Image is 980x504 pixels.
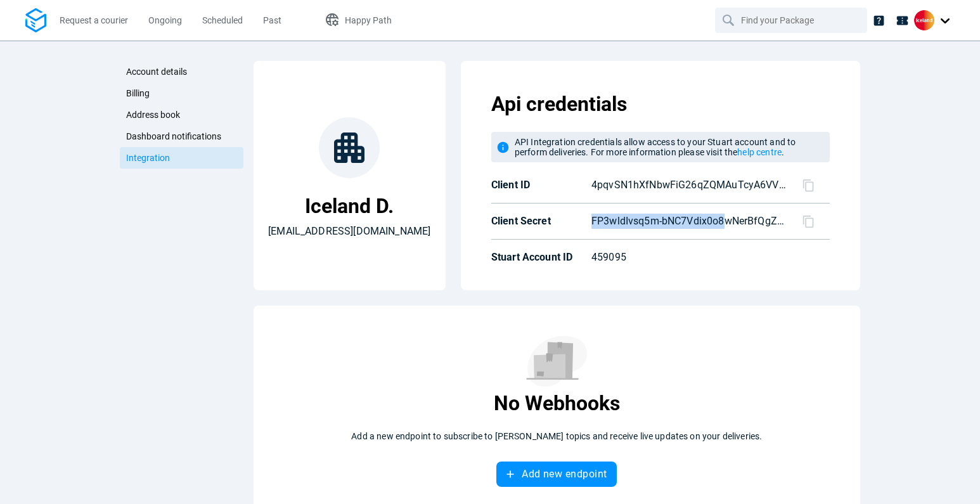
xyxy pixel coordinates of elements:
p: Iceland D. [305,193,394,219]
span: API Integration credentials allow access to your Stuart account and to perform deliveries. For mo... [515,137,796,157]
a: Address book [120,104,243,126]
span: Past [263,15,281,25]
span: Add new endpoint [522,469,607,479]
img: Logo [25,8,46,33]
p: Add a new endpoint to subscribe to [PERSON_NAME] topics and receive live updates on your deliveries. [351,431,762,441]
img: Client [914,10,934,30]
a: Integration [120,147,243,169]
span: Address book [126,110,180,120]
span: Scheduled [202,15,243,25]
button: Add new endpoint [496,462,617,487]
span: Dashboard notifications [126,131,221,141]
a: help centre [737,147,782,157]
a: Account details [120,61,243,82]
p: FP3wldIvsq5m-bNC7Vdix0o8wNerBfQgZc_e_9xfBjY [591,214,787,229]
p: 4pqvSN1hXfNbwFiG26qZQMAuTcyA6VV6e_j3l0Ixedk [591,178,787,193]
span: Billing [126,88,150,98]
p: No Webhooks [494,391,620,416]
p: Client ID [491,179,586,191]
span: Account details [126,67,187,77]
span: Happy Path [345,15,392,25]
p: Api credentials [491,91,830,117]
span: Ongoing [148,15,182,25]
span: Integration [126,153,170,163]
p: [EMAIL_ADDRESS][DOMAIN_NAME] [268,224,430,239]
p: Stuart Account ID [491,251,586,264]
input: Find your Package [741,8,844,32]
a: Dashboard notifications [120,126,243,147]
img: No results found [526,336,587,387]
a: Billing [120,82,243,104]
p: Client Secret [491,215,586,228]
span: Request a courier [60,15,128,25]
p: 459095 [591,250,773,265]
